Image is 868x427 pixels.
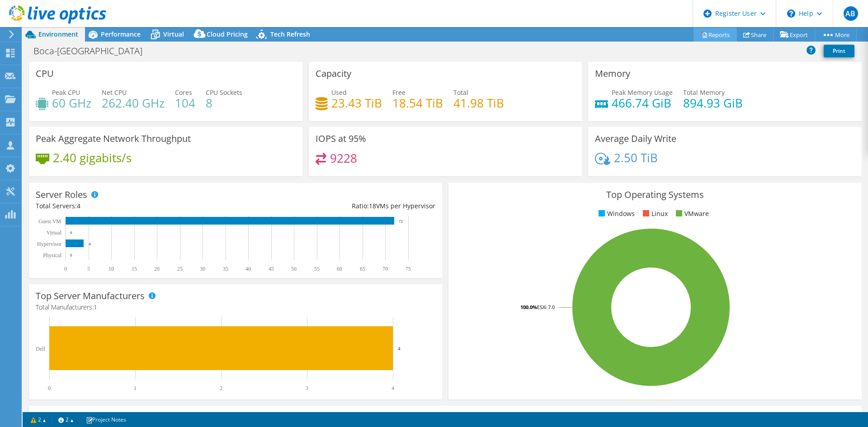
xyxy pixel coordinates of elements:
[316,134,366,144] h3: IOPS at 95%
[206,88,242,97] span: CPU Sockets
[520,304,537,310] tspan: 100.0%
[683,98,743,108] h4: 894.93 GiB
[392,88,406,97] span: Free
[29,46,156,56] h1: Boca-[GEOGRAPHIC_DATA]
[331,88,347,97] span: Used
[200,266,205,272] text: 30
[787,9,795,18] svg: \n
[316,69,351,79] h3: Capacity
[641,209,668,219] li: Linux
[693,28,737,42] a: Reports
[369,202,376,210] span: 18
[595,69,630,79] h3: Memory
[38,218,61,225] text: Guest VM
[236,201,435,211] div: Ratio: VMs per Hypervisor
[89,242,91,246] text: 4
[80,414,132,425] a: Project Notes
[455,190,855,200] h3: Top Operating Systems
[223,266,228,272] text: 35
[175,98,195,108] h4: 104
[52,414,80,425] a: 2
[392,385,394,391] text: 4
[36,201,236,211] div: Total Servers:
[177,266,183,272] text: 25
[53,153,132,163] h4: 2.40 gigabits/s
[175,88,192,97] span: Cores
[154,266,160,272] text: 20
[331,98,382,108] h4: 23.43 TiB
[844,6,858,21] span: AB
[337,266,342,272] text: 60
[453,98,504,108] h4: 41.98 TiB
[736,28,774,42] a: Share
[245,266,251,272] text: 40
[824,45,854,57] a: Print
[132,266,137,272] text: 15
[537,304,555,310] tspan: ESXi 7.0
[453,88,468,97] span: Total
[269,266,274,272] text: 45
[392,98,443,108] h4: 18.54 TiB
[87,266,90,272] text: 5
[77,202,80,210] span: 4
[399,219,403,224] text: 72
[207,30,248,38] span: Cloud Pricing
[36,134,191,144] h3: Peak Aggregate Network Throughput
[382,266,388,272] text: 70
[398,346,401,351] text: 4
[134,385,137,391] text: 1
[101,30,141,38] span: Performance
[52,98,91,108] h4: 60 GHz
[48,385,51,391] text: 0
[306,385,308,391] text: 3
[220,385,222,391] text: 2
[37,241,61,247] text: Hypervisor
[70,253,72,258] text: 0
[36,302,435,312] h4: Total Manufacturers:
[206,98,242,108] h4: 8
[163,30,184,38] span: Virtual
[36,69,54,79] h3: CPU
[773,28,815,42] a: Export
[406,266,411,272] text: 75
[36,190,87,200] h3: Server Roles
[291,266,297,272] text: 50
[330,153,357,163] h4: 9228
[595,134,676,144] h3: Average Daily Write
[24,414,52,425] a: 2
[596,209,635,219] li: Windows
[683,88,725,97] span: Total Memory
[612,98,673,108] h4: 466.74 GiB
[360,266,365,272] text: 65
[102,98,165,108] h4: 262.40 GHz
[38,30,78,38] span: Environment
[270,30,310,38] span: Tech Refresh
[674,209,709,219] li: VMware
[314,266,320,272] text: 55
[52,88,80,97] span: Peak CPU
[36,291,145,301] h3: Top Server Manufacturers
[47,230,62,236] text: Virtual
[815,28,857,42] a: More
[70,230,72,235] text: 0
[36,346,45,352] text: Dell
[612,88,673,97] span: Peak Memory Usage
[108,266,114,272] text: 10
[64,266,67,272] text: 0
[614,153,658,163] h4: 2.50 TiB
[94,303,97,311] span: 1
[102,88,127,97] span: Net CPU
[43,252,61,258] text: Physical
